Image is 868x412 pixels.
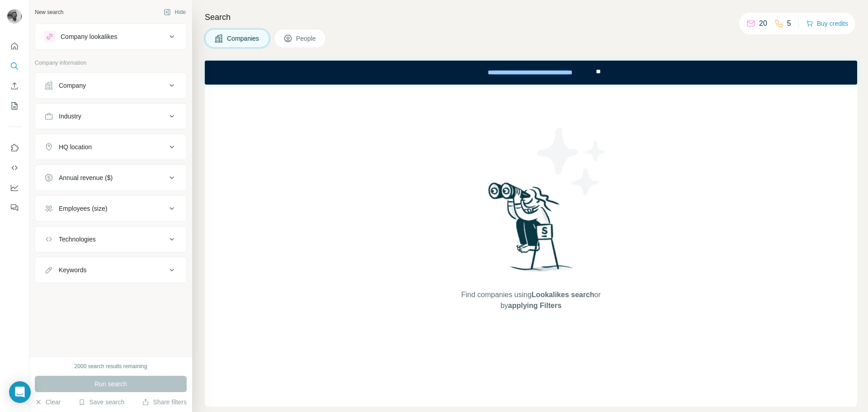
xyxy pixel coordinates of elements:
span: Find companies using or by [458,289,603,311]
button: Company [35,75,186,96]
div: New search [35,8,63,16]
p: Company information [35,59,187,67]
button: Dashboard [7,180,22,196]
button: HQ location [35,136,186,158]
button: Industry [35,105,186,127]
button: Enrich CSV [7,78,22,94]
button: Annual revenue ($) [35,167,186,189]
div: 2000 search results remaining [75,362,147,370]
span: People [296,34,317,43]
button: Technologies [35,228,186,250]
button: Search [7,58,22,74]
button: Buy credits [806,17,848,30]
div: Company lookalikes [61,32,117,41]
div: Annual revenue ($) [59,173,113,182]
button: Feedback [7,199,22,216]
img: Surfe Illustration - Stars [531,121,613,202]
div: Company [59,81,86,90]
button: Share filters [142,398,187,407]
button: Hide [157,5,192,19]
img: Avatar [7,9,22,24]
div: Open Intercom Messenger [9,381,31,403]
span: applying Filters [508,302,561,309]
button: Quick start [7,38,22,54]
div: Industry [59,112,81,121]
button: My lists [7,98,22,114]
img: Surfe Illustration - Woman searching with binoculars [484,180,578,281]
button: Clear [35,398,61,407]
button: Save search [78,398,124,407]
button: Company lookalikes [35,26,186,47]
div: Keywords [59,265,86,275]
p: 20 [759,18,767,29]
div: Employees (size) [59,204,107,213]
button: Keywords [35,259,186,281]
button: Use Surfe API [7,160,22,176]
span: Companies [227,34,260,43]
div: Technologies [59,235,96,244]
span: Lookalikes search [532,291,594,298]
button: Use Surfe on LinkedIn [7,140,22,156]
h4: Search [205,11,857,24]
div: HQ location [59,142,92,152]
p: 5 [787,18,791,29]
button: Employees (size) [35,198,186,219]
iframe: Banner [205,61,857,85]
